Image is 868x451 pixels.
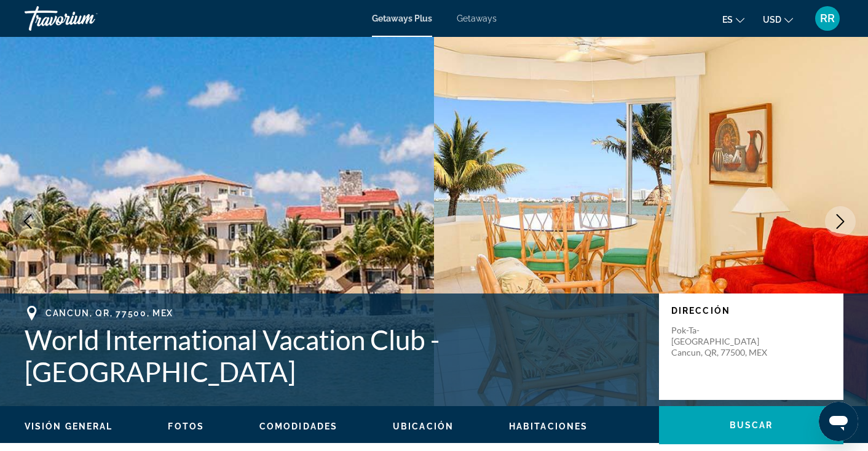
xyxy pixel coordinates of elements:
span: RR [820,12,835,25]
a: Getaways [457,14,497,23]
button: Change language [722,10,744,28]
p: Dirección [671,306,831,316]
button: Fotos [168,421,204,432]
span: Habitaciones [509,421,588,431]
span: Cancun, QR, 77500, MEX [45,308,173,318]
h1: World International Vacation Club - [GEOGRAPHIC_DATA] [25,324,647,388]
iframe: Button to launch messaging window [819,402,858,441]
span: Buscar [730,420,773,430]
p: Pok-ta-[GEOGRAPHIC_DATA] Cancun, QR, 77500, MEX [671,325,770,358]
button: Comodidades [259,421,337,432]
span: es [722,15,733,25]
a: Travorium [25,2,148,34]
span: USD [763,15,781,25]
button: Habitaciones [509,421,588,432]
button: Ubicación [393,421,454,432]
span: Fotos [168,421,204,431]
a: Getaways Plus [372,14,432,23]
button: Change currency [763,10,793,28]
button: Visión general [25,421,112,432]
span: Visión general [25,421,112,431]
button: Buscar [659,406,843,444]
button: Next image [825,206,856,237]
span: Comodidades [259,421,337,431]
button: User Menu [811,6,843,31]
span: Ubicación [393,421,454,431]
button: Previous image [12,206,43,237]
